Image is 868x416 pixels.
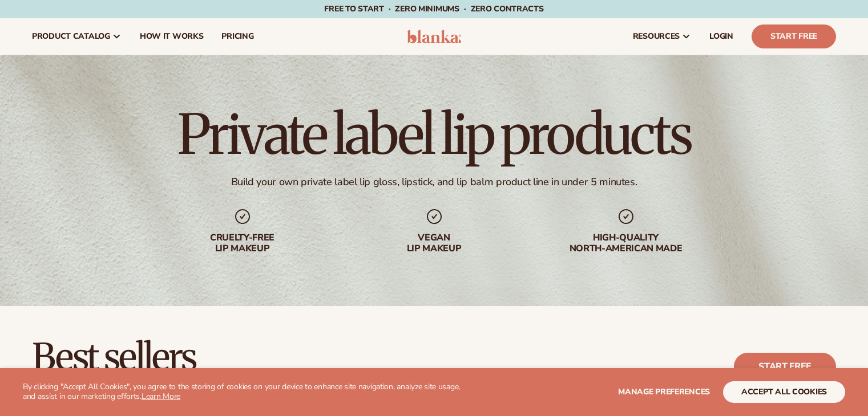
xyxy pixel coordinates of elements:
span: LOGIN [709,32,733,41]
a: pricing [212,18,263,55]
span: Manage preferences [618,386,710,397]
span: resources [633,32,680,41]
p: By clicking "Accept All Cookies", you agree to the storing of cookies on your device to enhance s... [23,382,473,402]
span: product catalog [32,32,110,41]
h1: Private label lip products [177,107,691,162]
div: High-quality North-american made [553,233,699,254]
a: resources [624,18,700,55]
a: product catalog [23,18,131,55]
span: How It Works [140,32,204,41]
button: Manage preferences [618,381,710,403]
div: Cruelty-free lip makeup [169,233,316,254]
span: Free to start · ZERO minimums · ZERO contracts [324,3,543,14]
div: Build your own private label lip gloss, lipstick, and lip balm product line in under 5 minutes. [231,176,637,189]
h2: Best sellers [32,338,476,376]
div: Vegan lip makeup [361,233,507,254]
button: accept all cookies [723,381,845,403]
a: Start free [734,353,836,380]
a: LOGIN [700,18,742,55]
a: Learn More [142,391,180,402]
a: Start Free [752,25,836,48]
img: logo [407,30,461,43]
a: How It Works [131,18,213,55]
span: pricing [221,32,253,41]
